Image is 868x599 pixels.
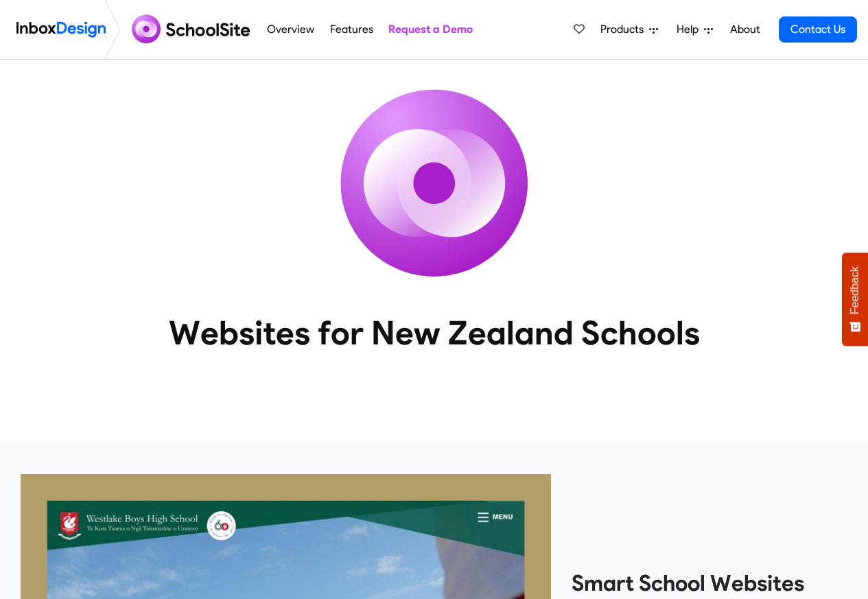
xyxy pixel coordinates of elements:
[726,16,764,43] a: About
[384,16,476,43] a: Request a Demo
[779,16,857,43] a: Contact Us
[671,16,718,43] a: Help
[849,266,861,314] span: Feedback
[572,569,847,597] heading: Smart School Websites
[842,252,868,346] button: Feedback - Show survey
[108,312,760,353] heading: Websites for New Zealand Schools
[595,16,664,43] a: Products
[677,21,704,38] span: Help
[311,60,558,307] img: icon_schoolsite.svg
[326,16,377,43] a: Features
[126,13,259,46] img: schoolsite logo
[600,21,649,38] span: Products
[263,16,318,43] a: Overview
